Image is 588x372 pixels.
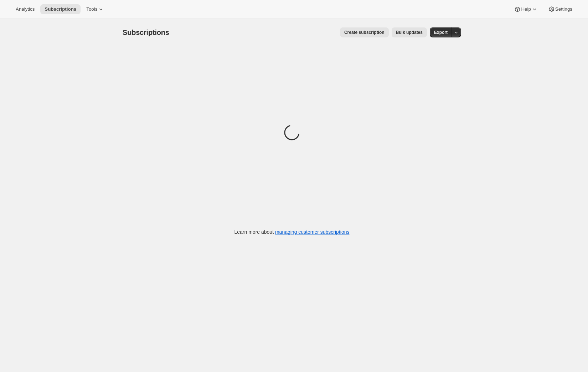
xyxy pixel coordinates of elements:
[40,4,81,14] button: Subscriptions
[555,6,572,12] span: Settings
[275,229,350,235] a: managing customer subscriptions
[340,27,389,37] button: Create subscription
[45,6,76,12] span: Subscriptions
[82,4,109,14] button: Tools
[16,6,35,12] span: Analytics
[234,228,350,236] p: Learn more about
[521,6,531,12] span: Help
[510,4,542,14] button: Help
[430,27,452,37] button: Export
[11,4,39,14] button: Analytics
[86,6,97,12] span: Tools
[396,30,423,35] span: Bulk updates
[544,4,577,14] button: Settings
[123,29,169,36] span: Subscriptions
[344,30,385,35] span: Create subscription
[434,30,448,35] span: Export
[392,27,427,37] button: Bulk updates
